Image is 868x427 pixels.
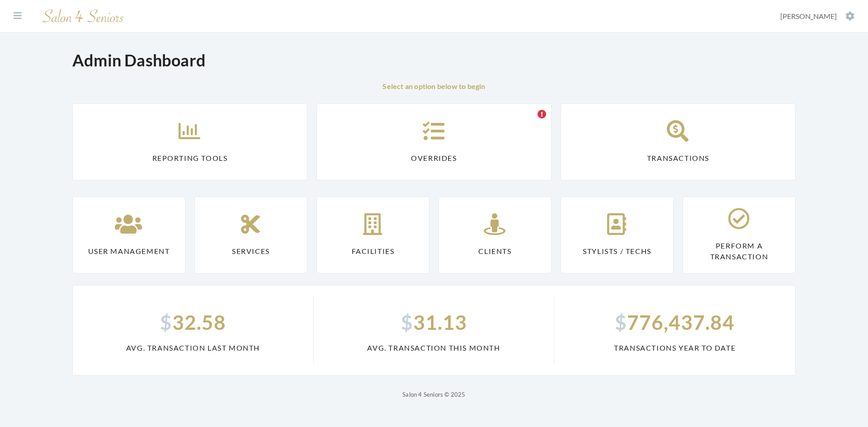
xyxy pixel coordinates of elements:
[439,197,552,273] a: Clients
[38,5,128,27] img: Salon 4 Seniors
[72,389,796,400] p: Salon 4 Seniors © 2025
[194,197,307,273] a: Services
[84,307,302,337] span: 32.58
[316,197,429,273] a: Facilities
[72,103,307,180] a: Reporting Tools
[325,343,543,353] span: Avg. Transaction This Month
[84,343,302,353] span: Avg. Transaction Last Month
[72,81,796,92] p: Select an option below to begin
[316,103,552,180] a: Overrides
[72,197,185,273] a: User Management
[561,103,796,180] a: Transactions
[778,11,857,21] button: [PERSON_NAME]
[565,343,784,353] span: Transactions Year To Date
[683,197,796,273] a: Perform a Transaction
[325,307,543,337] span: 31.13
[565,307,784,337] span: 776,437.84
[72,51,206,70] h1: Admin Dashboard
[561,197,674,273] a: Stylists / Techs
[780,12,837,20] span: [PERSON_NAME]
